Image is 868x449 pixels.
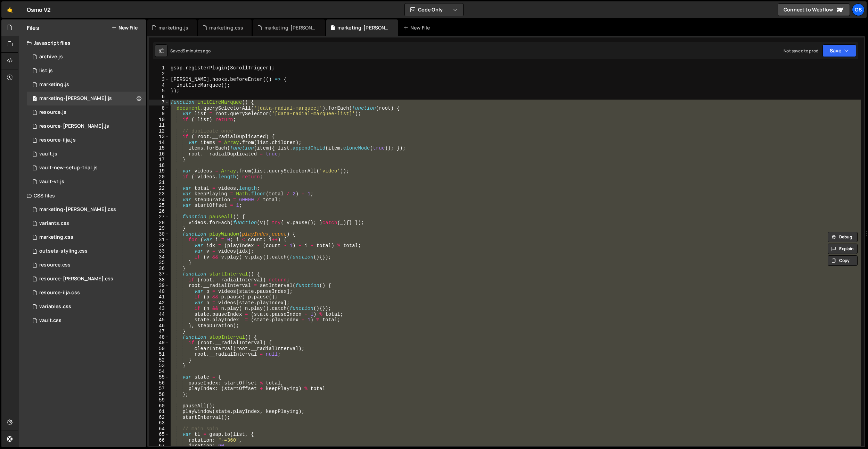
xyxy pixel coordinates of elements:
div: 16596/45511.css [27,217,146,230]
div: 46 [149,323,169,329]
div: 56 [149,380,169,386]
div: 67 [149,443,169,449]
div: 5 [149,88,169,94]
div: 16596/45154.css [27,300,146,314]
div: resource-ilja.css [39,290,80,296]
div: resource.css [39,262,71,268]
div: 30 [149,231,169,237]
div: 20 [149,174,169,180]
div: 16596/46199.css [27,258,146,272]
div: 18 [149,163,169,169]
div: vault-new-setup-trial.js [39,165,98,171]
div: 11 [149,122,169,128]
div: 16596/45152.js [27,161,146,175]
div: marketing-[PERSON_NAME].css [39,206,116,213]
div: 38 [149,277,169,283]
div: 29 [149,226,169,231]
div: 41 [149,294,169,300]
div: 14 [149,140,169,146]
div: 36 [149,266,169,272]
div: marketing.css [39,234,73,240]
div: vault.js [39,151,57,157]
div: 57 [149,386,169,392]
div: 15 [149,145,169,151]
div: 17 [149,157,169,163]
div: 47 [149,329,169,334]
div: 65 [149,432,169,438]
div: marketing.css [209,24,243,31]
button: Copy [828,255,858,266]
div: Javascript files [18,36,146,50]
div: 16596/45422.js [27,78,146,92]
div: 16596/46210.js [27,50,146,64]
div: 10 [149,117,169,123]
div: 13 [149,134,169,140]
div: 44 [149,312,169,317]
div: 58 [149,392,169,398]
div: 7 [149,100,169,105]
div: 53 [149,363,169,369]
div: 48 [149,334,169,340]
div: 64 [149,426,169,432]
a: 🤙 [1,1,18,18]
div: 21 [149,180,169,186]
div: 6 [149,94,169,100]
div: 31 [149,237,169,243]
div: 40 [149,289,169,295]
div: 60 [149,403,169,409]
div: vault.css [39,317,62,324]
div: New File [403,24,433,31]
div: variants.css [39,220,69,227]
div: 32 [149,243,169,249]
button: Code Only [405,3,463,16]
div: outseta-styling.css [39,248,88,254]
div: archive.js [39,54,63,60]
div: marketing-[PERSON_NAME].css [264,24,317,31]
div: resource.js [39,109,66,116]
div: 16596/45424.js [27,92,146,105]
div: marketing-[PERSON_NAME].js [39,95,112,102]
button: Save [822,44,856,57]
div: 16596/45446.css [27,230,146,244]
div: 16596/45156.css [27,244,146,258]
div: 22 [149,186,169,192]
button: New File [112,25,138,31]
div: 16596/45132.js [27,175,146,189]
div: 16596/46195.js [27,133,146,147]
div: 5 minutes ago [183,48,211,54]
div: 59 [149,397,169,403]
div: 42 [149,300,169,306]
div: 52 [149,357,169,363]
div: 16596/46183.js [27,105,146,119]
div: 16596/45153.css [27,314,146,328]
div: list.js [39,68,53,74]
div: Not saved to prod [784,48,818,54]
div: 16596/45133.js [27,147,146,161]
div: 33 [149,248,169,254]
div: 55 [149,374,169,380]
div: 16596/46196.css [27,272,146,286]
div: 23 [149,191,169,197]
div: CSS files [18,189,146,203]
div: 16596/45151.js [27,64,146,78]
div: 63 [149,420,169,426]
div: resource-[PERSON_NAME].css [39,276,113,282]
div: 3 [149,77,169,83]
div: Osmo V2 [27,6,51,14]
div: 16596/46284.css [27,203,146,217]
div: resource-ilja.js [39,137,76,143]
h2: Files [27,24,39,32]
div: 35 [149,260,169,266]
div: marketing-[PERSON_NAME].js [337,24,390,31]
div: 37 [149,271,169,277]
div: 9 [149,111,169,117]
div: 8 [149,105,169,111]
div: 43 [149,306,169,312]
div: resource-[PERSON_NAME].js [39,123,109,129]
a: Connect to Webflow [778,3,850,16]
div: 26 [149,209,169,214]
div: 28 [149,220,169,226]
div: 27 [149,214,169,220]
div: 45 [149,317,169,323]
div: 51 [149,351,169,357]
